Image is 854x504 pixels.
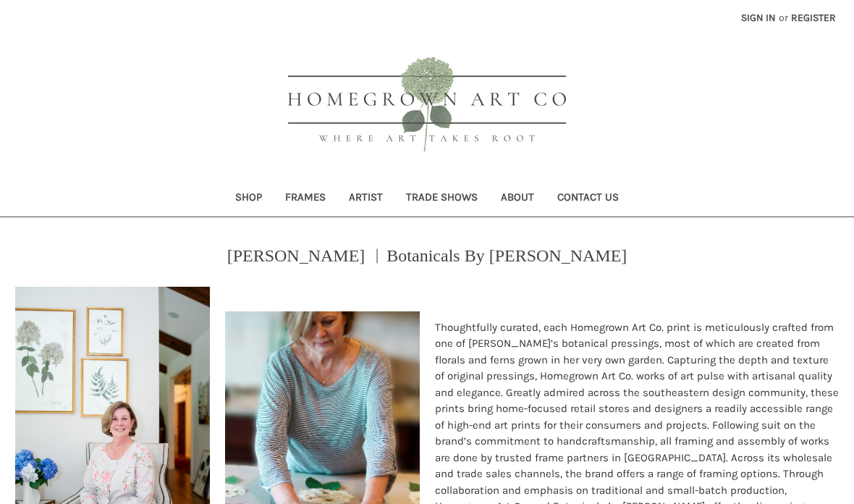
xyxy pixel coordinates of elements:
a: Trade Shows [394,181,489,217]
p: [PERSON_NAME] ︱Botanicals By [PERSON_NAME] [227,243,627,269]
a: Contact Us [546,181,630,217]
a: Artist [337,181,394,217]
a: Shop [224,181,274,217]
span: or [777,10,790,25]
img: HOMEGROWN ART CO [264,41,590,171]
a: Frames [274,181,337,217]
a: About [489,181,546,217]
